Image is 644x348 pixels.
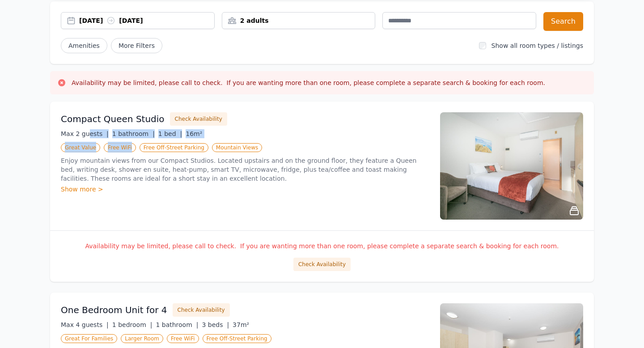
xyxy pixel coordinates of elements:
[79,16,214,25] div: [DATE] [DATE]
[202,321,229,328] span: 3 beds |
[170,112,227,126] button: Check Availability
[222,16,375,25] div: 2 adults
[61,130,109,137] span: Max 2 guests |
[112,321,153,328] span: 1 bedroom |
[186,130,202,137] span: 16m²
[61,143,100,152] span: Great Value
[158,130,182,137] span: 1 bed |
[61,334,117,343] span: Great For Families
[293,258,351,271] button: Check Availability
[121,334,163,343] span: Larger Room
[167,334,199,343] span: Free WiFi
[61,113,165,125] h3: Compact Queen Studio
[491,42,583,49] label: Show all room types / listings
[61,304,167,316] h3: One Bedroom Unit for 4
[61,321,109,328] span: Max 4 guests |
[72,78,545,87] h3: Availability may be limited, please call to check. If you are wanting more than one room, please ...
[61,185,429,194] div: Show more >
[156,321,198,328] span: 1 bathroom |
[173,303,230,317] button: Check Availability
[212,143,262,152] span: Mountain Views
[61,156,429,183] p: Enjoy mountain views from our Compact Studios. Located upstairs and on the ground floor, they fea...
[112,130,155,137] span: 1 bathroom |
[61,38,107,53] button: Amenities
[104,143,136,152] span: Free WiFi
[61,242,583,250] p: Availability may be limited, please call to check. If you are wanting more than one room, please ...
[203,334,271,343] span: Free Off-Street Parking
[140,143,208,152] span: Free Off-Street Parking
[233,321,249,328] span: 37m²
[111,38,162,53] span: More Filters
[543,12,583,31] button: Search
